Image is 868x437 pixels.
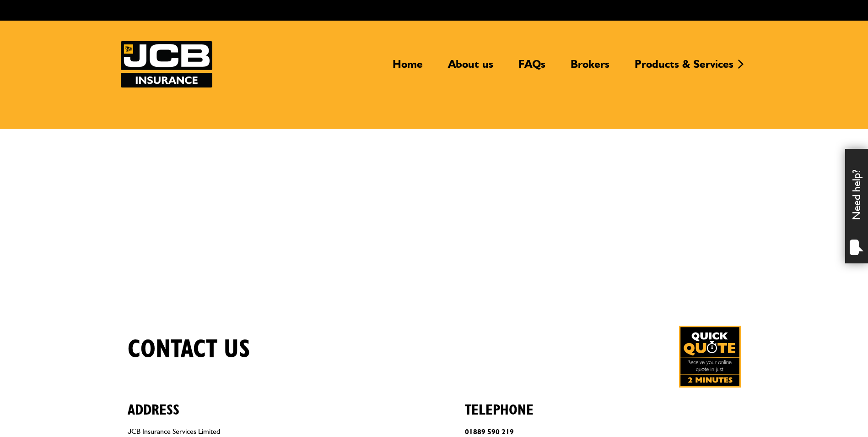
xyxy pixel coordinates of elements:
a: About us [441,57,500,78]
a: Brokers [564,57,616,78]
h1: Contact us [128,334,250,365]
a: 01889 590 219 [465,427,514,436]
a: JCB Insurance Services [121,41,212,87]
img: JCB Insurance Services logo [121,41,212,87]
a: Products & Services [628,57,740,78]
h2: Telephone [465,388,741,419]
img: Quick Quote [679,326,741,388]
a: Home [386,57,430,78]
div: Need help? [845,149,868,263]
h2: Address [128,388,404,419]
a: FAQs [512,57,552,78]
a: Get your insurance quote in just 2-minutes [679,326,741,388]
